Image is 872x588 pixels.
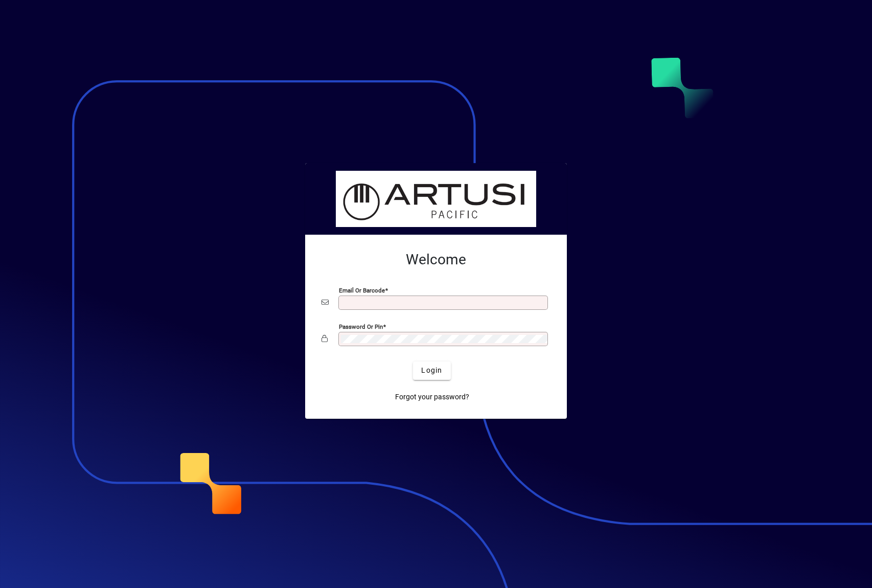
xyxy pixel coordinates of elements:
[413,361,450,380] button: Login
[339,286,385,293] mat-label: Email or Barcode
[391,388,473,406] a: Forgot your password?
[421,365,442,376] span: Login
[339,323,383,330] mat-label: Password or Pin
[322,251,550,268] h2: Welcome
[395,392,469,402] span: Forgot your password?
